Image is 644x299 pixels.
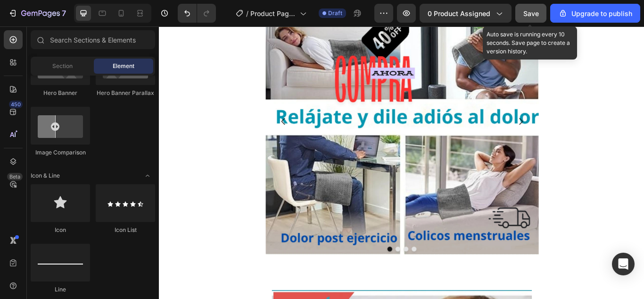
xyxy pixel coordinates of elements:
p: 7 [62,8,66,19]
div: Hero Banner [31,89,90,97]
span: Toggle open [140,168,155,183]
button: Save [515,4,546,23]
button: Dot [285,256,290,262]
div: Icon List [96,226,155,234]
div: Upgrade to publish [558,9,632,18]
button: Carousel Next Arrow [408,97,435,124]
div: Image Comparison [31,148,90,157]
span: 0 product assigned [428,9,490,18]
span: / [246,9,248,18]
span: Draft [328,9,342,17]
button: 7 [4,4,70,23]
div: Hero Banner Parallax [96,89,155,97]
div: Line [31,285,90,294]
div: Undo/Redo [178,4,216,23]
span: Product Page - [DATE] 16:07:50 [250,9,296,18]
span: Section [52,62,73,70]
span: Save [523,9,539,17]
div: 450 [9,101,23,108]
button: Dot [294,256,300,262]
button: Dot [275,256,281,262]
div: Open Intercom Messenger [612,253,635,275]
div: Icon [31,226,90,234]
button: 0 product assigned [420,4,512,23]
span: Icon & Line [31,171,60,180]
div: Beta [7,173,23,180]
button: Upgrade to publish [550,4,640,23]
span: Element [113,62,134,70]
input: Search Sections & Elements [31,30,155,49]
button: Dot [266,256,272,262]
iframe: Design area [159,26,644,299]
